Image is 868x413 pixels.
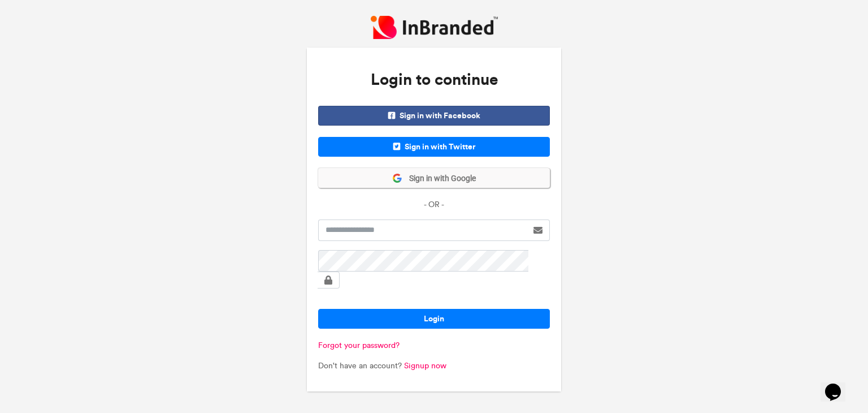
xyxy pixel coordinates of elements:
h3: Login to continue [318,59,550,101]
iframe: chat widget [821,368,857,402]
button: Login [318,309,550,329]
p: Don't have an account? [318,360,550,372]
img: InBranded Logo [371,16,498,39]
a: Forgot your password? [318,341,400,350]
span: Sign in with Google [402,173,476,184]
span: Sign in with Twitter [318,137,550,157]
span: Sign in with Facebook [318,106,550,126]
a: Signup now [404,361,446,371]
p: - OR - [318,199,550,210]
button: Sign in with Google [318,168,550,188]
